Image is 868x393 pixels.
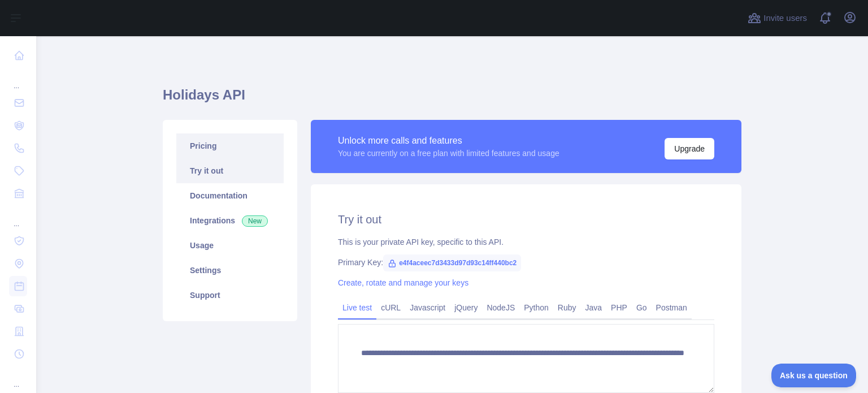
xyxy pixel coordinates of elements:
a: Python [519,299,553,317]
a: Postman [652,299,692,317]
a: jQuery [450,299,482,317]
a: Support [176,283,284,308]
button: Invite users [745,9,809,27]
a: Go [632,299,652,317]
a: Pricing [176,133,284,158]
h2: Try it out [338,211,714,227]
a: Usage [176,233,284,258]
span: Invite users [763,12,807,25]
a: Settings [176,258,284,283]
a: Try it out [176,158,284,183]
div: ... [9,206,27,228]
div: ... [9,366,27,389]
a: Java [581,299,607,317]
button: Upgrade [665,138,714,159]
h1: Holidays API [163,86,741,113]
a: cURL [376,299,405,317]
a: PHP [606,299,632,317]
a: Live test [338,299,376,317]
span: New [242,215,268,227]
a: Integrations New [176,208,284,233]
div: Primary Key: [338,257,714,268]
div: This is your private API key, specific to this API. [338,236,714,248]
div: ... [9,68,27,90]
a: Create, rotate and manage your keys [338,278,468,287]
span: e4f4aceec7d3433d97d93c14ff440bc2 [383,254,521,271]
a: NodeJS [482,299,519,317]
a: Ruby [553,299,581,317]
a: Documentation [176,183,284,208]
a: Javascript [405,299,450,317]
div: Unlock more calls and features [338,134,559,148]
iframe: Toggle Customer Support [771,364,857,387]
div: You are currently on a free plan with limited features and usage [338,148,559,159]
